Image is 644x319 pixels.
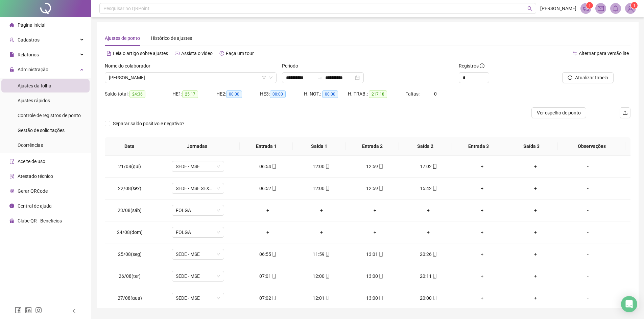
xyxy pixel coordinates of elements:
[18,218,62,223] span: Clube QR - Beneficios
[176,271,220,281] span: SEDE - MSE
[9,52,14,57] span: file
[18,52,39,57] span: Relatórios
[282,62,303,70] label: Período
[568,163,608,170] div: -
[325,252,330,257] span: mobile
[369,90,387,98] span: 217:18
[568,250,608,258] div: -
[589,3,591,8] span: 1
[18,142,43,148] span: Ocorrências
[300,229,342,236] div: +
[246,207,289,214] div: +
[407,229,450,236] div: +
[407,294,450,302] div: 20:00
[18,98,50,103] span: Ajustes rápidos
[378,164,383,169] span: mobile
[271,164,277,169] span: mobile
[113,51,168,56] span: Leia o artigo sobre ajustes
[583,5,589,11] span: notification
[586,2,593,9] sup: 1
[246,163,289,170] div: 06:54
[322,90,338,98] span: 00:00
[18,203,52,209] span: Central de ajuda
[568,229,608,236] div: -
[176,205,220,215] span: FOLGA
[105,35,140,41] span: Ajustes de ponto
[461,250,503,258] div: +
[575,74,608,81] span: Atualizar tabela
[459,62,484,70] span: Registros
[514,207,557,214] div: +
[9,174,14,179] span: solution
[35,307,42,314] span: instagram
[182,90,198,98] span: 25:17
[118,186,141,191] span: 22/08(sex)
[300,272,342,280] div: 12:00
[434,91,437,97] span: 0
[9,189,14,193] span: qrcode
[300,163,342,170] div: 12:00
[461,163,503,170] div: +
[18,159,45,164] span: Aceite de uso
[176,227,220,237] span: FOLGA
[325,186,330,191] span: mobile
[176,249,220,259] span: SEDE - MSE
[262,76,266,80] span: filter
[172,90,216,98] div: HE 1:
[514,272,557,280] div: +
[9,159,14,164] span: audit
[540,5,576,12] span: [PERSON_NAME]
[118,251,142,257] span: 25/08(seg)
[461,229,503,236] div: +
[348,90,405,98] div: H. TRAB.:
[461,185,503,192] div: +
[246,294,289,302] div: 07:02
[461,207,503,214] div: +
[117,230,143,235] span: 24/08(dom)
[118,208,142,213] span: 23/08(sáb)
[378,252,383,257] span: mobile
[354,185,396,192] div: 12:59
[240,137,293,156] th: Entrada 1
[154,137,240,156] th: Jornadas
[9,204,14,208] span: info-circle
[633,3,636,8] span: 1
[407,272,450,280] div: 20:11
[531,107,586,118] button: Ver espelho de ponto
[432,252,437,257] span: mobile
[572,51,577,56] span: swap
[514,185,557,192] div: +
[270,90,286,98] span: 00:00
[304,90,348,98] div: H. NOT.:
[407,163,450,170] div: 17:02
[325,164,330,169] span: mobile
[631,2,638,9] sup: Atualize o seu contato no menu Meus Dados
[9,218,14,223] span: gift
[480,63,484,68] span: info-circle
[105,62,155,70] label: Nome do colaborador
[407,250,450,258] div: 20:26
[246,229,289,236] div: +
[271,296,277,300] span: mobile
[18,113,81,118] span: Controle de registros de ponto
[558,137,625,156] th: Observações
[405,91,421,97] span: Faltas:
[432,274,437,278] span: mobile
[378,296,383,300] span: mobile
[25,307,32,314] span: linkedin
[407,185,450,192] div: 15:42
[260,90,304,98] div: HE 3:
[18,174,53,179] span: Atestado técnico
[118,295,142,301] span: 27/08(qua)
[568,207,608,214] div: -
[18,83,51,88] span: Ajustes da folha
[271,252,277,257] span: mobile
[269,76,273,80] span: down
[537,109,581,116] span: Ver espelho de ponto
[15,307,22,314] span: facebook
[432,296,437,300] span: mobile
[568,272,608,280] div: -
[514,250,557,258] div: +
[317,75,323,80] span: swap-right
[176,161,220,171] span: SEDE - MSE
